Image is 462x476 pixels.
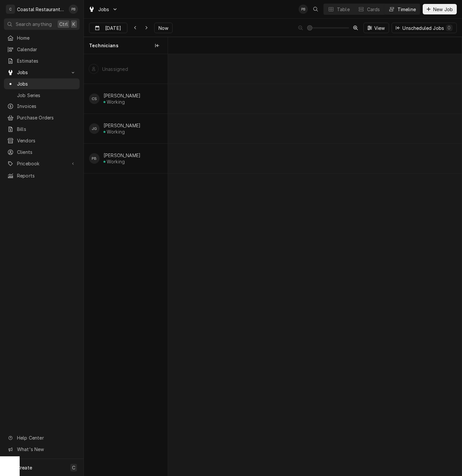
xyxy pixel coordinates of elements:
[4,78,80,89] a: Jobs
[17,103,76,110] span: Invoices
[4,18,80,30] button: Search anythingCtrlK
[89,42,119,49] span: Technicians
[6,5,15,14] div: C
[89,153,100,164] div: PB
[17,114,76,121] span: Purchase Orders
[402,25,453,31] div: Unscheduled Jobs
[103,153,140,158] div: [PERSON_NAME]
[17,46,76,53] span: Calendar
[103,123,140,128] div: [PERSON_NAME]
[107,129,125,135] div: Working
[4,101,80,112] a: Invoices
[89,123,100,134] div: JG
[89,23,127,33] button: [DATE]
[154,23,173,33] button: Now
[299,5,308,14] div: PB
[69,5,78,14] div: Phill Blush's Avatar
[168,54,462,476] div: normal
[4,158,80,169] a: Go to Pricebook
[17,69,66,76] span: Jobs
[310,4,321,14] button: Open search
[397,6,416,13] div: Timeline
[98,6,109,13] span: Jobs
[72,464,75,471] span: C
[107,99,125,105] div: Working
[107,159,125,164] div: Working
[17,434,76,441] span: Help Center
[17,149,76,155] span: Clients
[4,90,80,101] a: Job Series
[4,135,80,146] a: Vendors
[84,37,168,54] div: Technicians column. SPACE for context menu
[4,67,80,78] a: Go to Jobs
[392,23,457,33] button: Unscheduled Jobs0
[86,4,120,15] a: Go to Jobs
[4,147,80,157] a: Clients
[4,55,80,66] a: Estimates
[363,23,389,33] button: View
[4,432,80,443] a: Go to Help Center
[447,24,451,31] div: 0
[4,44,80,55] a: Calendar
[17,465,32,470] span: Create
[423,4,457,14] button: New Job
[157,25,170,31] span: Now
[17,446,76,453] span: What's New
[17,80,76,87] span: Jobs
[299,5,308,14] div: Phill Blush's Avatar
[17,57,76,64] span: Estimates
[89,123,100,134] div: James Gatton's Avatar
[17,92,76,99] span: Job Series
[16,21,52,28] span: Search anything
[89,153,100,164] div: Phill Blush's Avatar
[72,21,75,28] span: K
[17,160,66,167] span: Pricebook
[102,66,128,72] div: Unassigned
[337,6,350,13] div: Table
[103,93,140,98] div: [PERSON_NAME]
[367,6,380,13] div: Cards
[84,54,168,476] div: left
[17,34,76,41] span: Home
[17,137,76,144] span: Vendors
[373,25,386,31] span: View
[89,93,100,104] div: CS
[69,5,78,14] div: PB
[17,172,76,179] span: Reports
[59,21,68,28] span: Ctrl
[17,6,65,13] div: Coastal Restaurant Repair
[4,170,80,181] a: Reports
[4,32,80,43] a: Home
[4,124,80,135] a: Bills
[432,6,454,13] span: New Job
[89,93,100,104] div: Chris Sockriter's Avatar
[4,444,80,455] a: Go to What's New
[17,126,76,133] span: Bills
[4,112,80,123] a: Purchase Orders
